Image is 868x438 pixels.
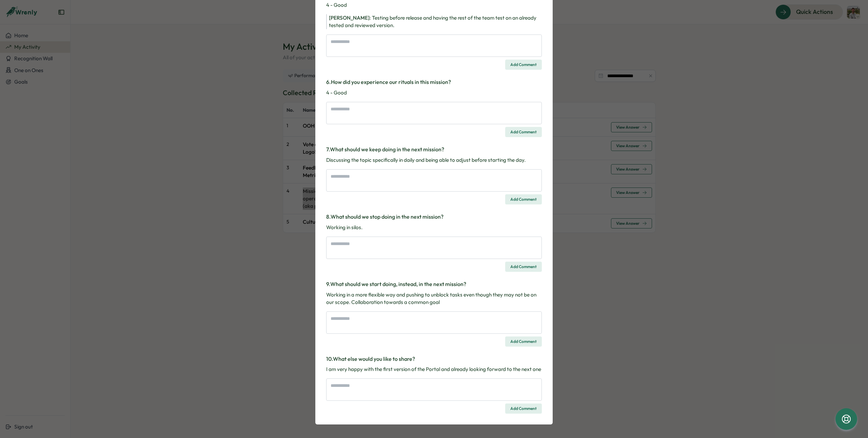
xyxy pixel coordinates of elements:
[505,403,542,414] button: Add Comment
[329,14,542,29] div: :
[510,337,537,346] span: Add Comment
[505,262,542,272] button: Add Comment
[326,224,542,231] p: Working in silos.
[326,1,542,9] p: 4 - Good
[505,60,542,70] button: Add Comment
[329,15,536,28] span: Testing before release and having the rest of the team test on an already tested and reviewed ver...
[326,355,542,363] h3: 10 . What else would you like to share?
[505,127,542,137] button: Add Comment
[510,195,537,204] span: Add Comment
[326,291,542,306] p: Working in a more flexible way and pushing to unblock tasks even though they may not be on our sc...
[326,366,542,373] p: I am very happy with the first version of the Portal and already looking forward to the next one
[510,262,537,271] span: Add Comment
[329,15,370,21] span: [PERSON_NAME]
[326,213,542,221] h3: 8 . What should we stop doing in the next mission?
[326,145,542,154] h3: 7 . What should we keep doing in the next mission?
[326,280,542,288] h3: 9 . What should we start doing, instead, in the next mission?
[326,78,542,86] h3: 6 . How did you experience our rituals in this mission?
[510,60,537,69] span: Add Comment
[505,194,542,204] button: Add Comment
[510,404,537,413] span: Add Comment
[326,89,542,96] p: 4 - Good
[326,156,542,164] p: Discussing the topic specifically in daily and being able to adjust before starting the day.
[505,336,542,347] button: Add Comment
[510,127,537,137] span: Add Comment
